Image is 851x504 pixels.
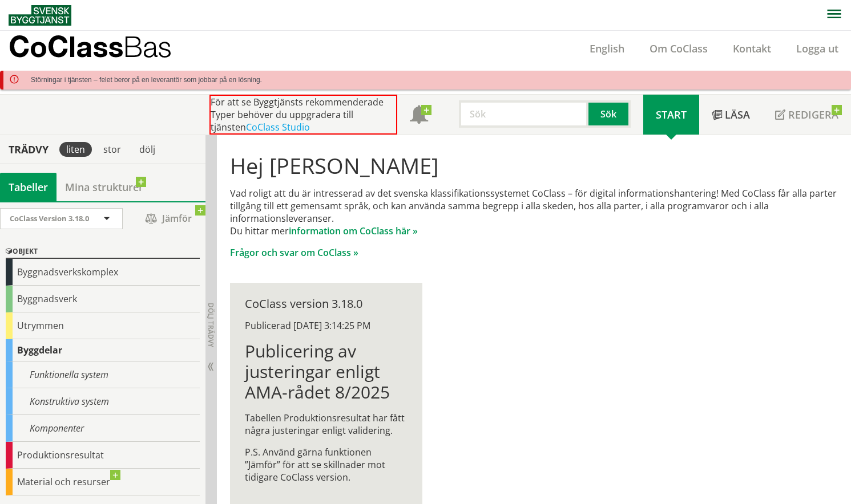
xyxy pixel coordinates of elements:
div: Produktionsresultat [6,442,200,469]
p: Tabellen Produktionsresultat har fått några justeringar enligt validering. [245,412,408,437]
div: För att se Byggtjänsts rekommenderade Typer behöver du uppgradera till tjänsten [209,95,397,135]
span: Start [656,108,687,121]
div: Byggnadsverk [6,286,200,312]
div: Byggdelar [6,339,200,361]
input: Sök [459,100,588,128]
span: Redigera [788,108,838,121]
a: English [577,42,637,55]
div: stor [96,142,128,157]
button: Sök [588,100,631,128]
div: dölj [132,142,162,157]
span: Notifikationer [410,107,428,125]
p: P.S. Använd gärna funktionen ”Jämför” för att se skillnader mot tidigare CoClass version. [245,446,408,483]
div: Material och resurser [6,469,200,495]
a: information om CoClass här » [289,225,418,237]
div: Publicerad [DATE] 3:14:25 PM [245,319,408,332]
span: CoClass Version 3.18.0 [10,213,89,223]
a: Läsa [699,95,763,135]
a: Frågor och svar om CoClass » [230,246,358,259]
h1: Hej [PERSON_NAME] [230,153,837,178]
span: Jämför [134,209,203,229]
p: Vad roligt att du är intresserad av det svenska klassifikationssystemet CoClass – för digital inf... [230,187,837,237]
a: Om CoClass [637,42,720,55]
img: Svensk Byggtjänst [9,5,71,26]
div: Komponenter [6,415,200,442]
p: CoClass [9,40,172,53]
span: Dölj trädvy [206,303,216,347]
a: CoClass Studio [246,121,310,133]
div: Objekt [6,245,200,259]
div: Utrymmen [6,312,200,339]
a: Logga ut [784,42,851,55]
div: liten [59,142,92,157]
div: Konstruktiva system [6,388,200,415]
a: Start [643,95,699,135]
div: Byggnadsverkskomplex [6,259,200,286]
h1: Publicering av justeringar enligt AMA-rådet 8/2025 [245,341,408,403]
a: Mina strukturer [57,173,152,201]
div: CoClass version 3.18.0 [245,298,408,310]
a: CoClassBas [9,31,196,66]
div: Funktionella system [6,361,200,388]
a: Redigera [763,95,851,135]
div: Trädvy [2,143,55,156]
span: Läsa [725,108,750,121]
a: Kontakt [720,42,784,55]
span: Bas [123,30,172,63]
